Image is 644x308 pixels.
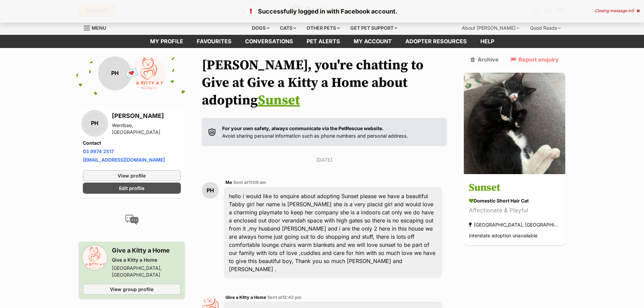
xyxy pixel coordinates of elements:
a: Edit profile [83,183,181,194]
div: Domestic Short Hair Cat [469,197,560,204]
a: Sunset Domestic Short Hair Cat Affectionate & Playful [GEOGRAPHIC_DATA], [GEOGRAPHIC_DATA] Inters... [464,175,565,245]
span: Edit profile [119,185,144,192]
a: Menu [84,21,111,33]
span: Me [225,180,232,185]
span: Menu [92,25,106,31]
div: Affectionate & Playful [469,206,560,215]
span: Interstate adoption unavailable [469,233,538,238]
h4: Contact [83,140,181,146]
div: Good Reads [525,21,566,35]
div: Cats [275,21,301,35]
img: conversation-icon-4a6f8262b818ee0b60e3300018af0b2d0b884aa5de6e9bcb8d3d4eeb1a70a7c4.svg [125,215,139,225]
a: Favourites [190,35,238,48]
a: Pet alerts [300,35,347,48]
div: Dogs [247,21,274,35]
span: 💌 [124,66,139,80]
div: Closing message in [595,8,640,13]
span: Sent at [233,180,266,185]
div: Give a Kitty a Home [112,257,181,263]
div: [GEOGRAPHIC_DATA], [GEOGRAPHIC_DATA] [469,220,560,229]
h3: Give a Kitty a Home [112,246,181,255]
a: My profile [143,35,190,48]
a: Sunset [258,92,300,109]
div: hello i would like to enquire about adopting Sunset please we have a beautiful Tabby girl her nam... [224,187,442,278]
div: PH [202,182,219,199]
a: Help [474,35,501,48]
a: 03 9974 2517 [83,148,114,154]
a: My account [347,35,399,48]
p: Avoid sharing personal information such as phone numbers and personal address. [222,125,408,139]
span: Sent at [267,295,302,300]
a: View profile [83,170,181,181]
div: PH [83,112,106,135]
p: Successfully logged in with Facebook account. [7,7,637,16]
a: Report enquiry [510,56,559,63]
div: About [PERSON_NAME] [457,21,524,35]
span: 5 [631,8,634,13]
a: conversations [238,35,300,48]
span: View profile [118,172,146,179]
a: View group profile [83,284,181,295]
img: Sunset [464,73,565,174]
div: Werribee, [GEOGRAPHIC_DATA] [112,122,181,136]
a: Archive [471,56,499,63]
a: [EMAIL_ADDRESS][DOMAIN_NAME] [83,157,165,163]
img: Give a Kitty a Home profile pic [132,56,166,90]
span: Give a Kitty a Home [225,295,266,300]
span: View group profile [110,286,153,293]
div: PH [98,56,132,90]
span: 11:09 am [248,180,266,185]
img: Give a Kitty a Home profile pic [83,246,106,269]
span: 12:42 pm [282,295,302,300]
h3: Sunset [469,180,560,195]
div: Other pets [302,21,344,35]
p: [DATE] [202,156,447,163]
div: [GEOGRAPHIC_DATA], [GEOGRAPHIC_DATA] [112,265,181,278]
div: Get pet support [345,21,402,35]
a: Adopter resources [399,35,474,48]
strong: For your own safety, always communicate via the PetRescue website. [222,125,384,131]
h3: [PERSON_NAME] [112,111,181,121]
h1: [PERSON_NAME], you're chatting to Give at Give a Kitty a Home about adopting [202,56,447,109]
